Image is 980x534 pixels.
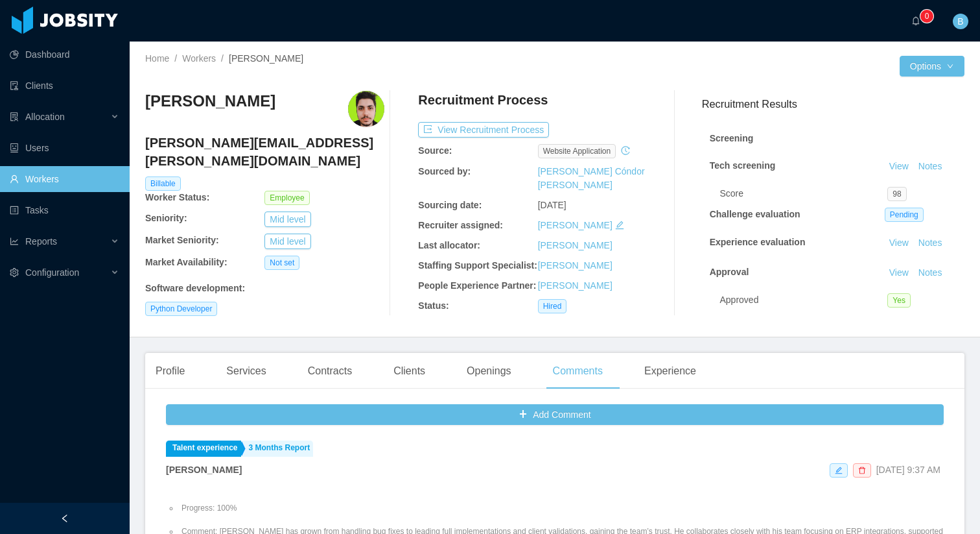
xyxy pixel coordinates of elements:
b: Sourcing date: [418,200,482,210]
span: Hired [538,299,567,313]
strong: Approval [710,267,749,277]
i: icon: line-chart [10,237,19,246]
sup: 0 [920,10,933,23]
span: website application [538,144,616,158]
a: [PERSON_NAME] [538,220,612,230]
i: icon: solution [10,112,19,121]
a: View [885,237,913,248]
a: View [885,161,913,171]
h3: [PERSON_NAME] [145,91,275,112]
a: icon: exportView Recruitment Process [418,125,549,135]
li: Progress: 100% [179,502,944,514]
a: icon: userWorkers [10,166,119,192]
button: Optionsicon: down [900,56,964,77]
div: Approved [720,293,888,307]
i: icon: edit [615,221,624,230]
a: [PERSON_NAME] [538,280,612,291]
button: Mid level [264,234,310,249]
a: 3 Months Report [242,441,314,457]
strong: [PERSON_NAME] [166,465,242,475]
b: Worker Status: [145,192,209,202]
div: Experience [634,353,706,389]
a: [PERSON_NAME] [538,240,612,250]
a: icon: robotUsers [10,135,119,161]
span: / [221,53,224,64]
div: Comments [542,353,613,389]
b: Market Seniority: [145,235,219,245]
b: Status: [418,300,449,311]
div: Openings [456,353,522,389]
span: Yes [887,293,911,308]
span: Python Developer [145,302,217,316]
a: View [885,267,913,278]
span: Employee [264,191,309,205]
button: icon: exportView Recruitment Process [418,122,549,138]
h3: Recruitment Results [702,96,964,112]
div: Profile [145,353,195,389]
b: Seniority: [145,213,187,223]
div: Clients [383,353,436,389]
span: Reports [25,236,57,247]
h4: [PERSON_NAME][EMAIL_ADDRESS][PERSON_NAME][DOMAIN_NAME] [145,134,384,170]
b: Source: [418,145,452,156]
span: Not set [264,256,299,270]
div: Contracts [297,353,362,389]
a: icon: auditClients [10,73,119,99]
b: Software development : [145,283,245,293]
span: [PERSON_NAME] [229,53,303,64]
div: Services [216,353,276,389]
span: 98 [887,187,906,201]
a: Workers [182,53,216,64]
div: Score [720,187,888,200]
b: Sourced by: [418,166,471,176]
h4: Recruitment Process [418,91,548,109]
b: Market Availability: [145,257,227,267]
b: Last allocator: [418,240,480,250]
i: icon: setting [10,268,19,277]
span: Allocation [25,112,65,122]
button: Notes [913,236,948,251]
a: icon: profileTasks [10,197,119,223]
img: 58432550-d6c6-48e1-a75c-70f9afd39ef7_67ed5b6554894-400w.png [348,91,384,127]
a: [PERSON_NAME] Cóndor [PERSON_NAME] [538,166,645,190]
span: / [174,53,177,64]
button: Mid level [264,212,310,227]
span: Billable [145,176,181,191]
button: Notes [913,159,948,175]
strong: Experience evaluation [710,237,806,247]
a: Talent experience [166,441,241,457]
button: Notes [913,265,948,281]
i: icon: bell [911,16,920,25]
span: [DATE] [538,200,566,210]
a: icon: pie-chartDashboard [10,42,119,67]
b: People Experience Partner: [418,280,536,291]
strong: Screening [710,133,754,143]
i: icon: edit [835,467,843,474]
button: icon: plusAdd Comment [166,404,944,425]
i: icon: history [621,146,630,155]
span: [DATE] 9:37 AM [876,465,940,475]
strong: Challenge evaluation [710,209,800,219]
a: Home [145,53,169,64]
i: icon: delete [858,467,866,474]
b: Staffing Support Specialist: [418,260,537,271]
strong: Tech screening [710,160,776,171]
b: Recruiter assigned: [418,220,503,230]
a: [PERSON_NAME] [538,260,612,271]
span: Pending [885,208,924,222]
span: Configuration [25,267,79,278]
span: B [957,14,963,29]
